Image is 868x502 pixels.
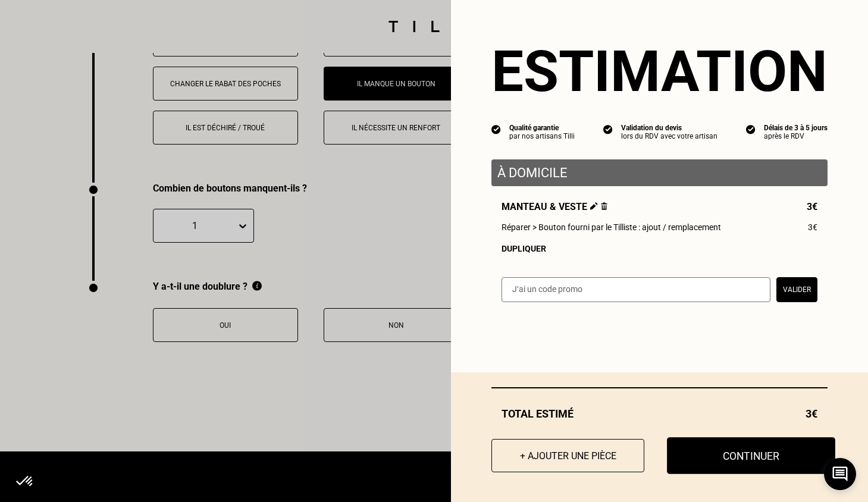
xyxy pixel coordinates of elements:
span: 3€ [807,201,817,212]
div: lors du RDV avec votre artisan [621,132,717,140]
span: Réparer > Bouton fourni par le Tilliste : ajout / remplacement [502,222,721,232]
div: par nos artisans Tilli [509,132,575,140]
section: Estimation [491,38,828,105]
img: Supprimer [601,202,607,210]
input: J‘ai un code promo [502,277,770,302]
span: 3€ [806,407,817,420]
div: Validation du devis [621,124,717,132]
div: Dupliquer [502,244,817,253]
img: icon list info [603,124,613,134]
img: icon list info [491,124,501,134]
button: Valider [776,277,817,302]
div: Délais de 3 à 5 jours [764,124,828,132]
div: après le RDV [764,132,828,140]
p: À domicile [497,165,822,180]
span: 3€ [808,222,817,232]
span: Manteau & veste [502,201,607,212]
button: Continuer [667,437,835,474]
div: Qualité garantie [509,124,575,132]
img: Éditer [590,202,598,210]
button: + Ajouter une pièce [491,439,644,472]
div: Total estimé [491,407,828,420]
img: icon list info [746,124,756,134]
